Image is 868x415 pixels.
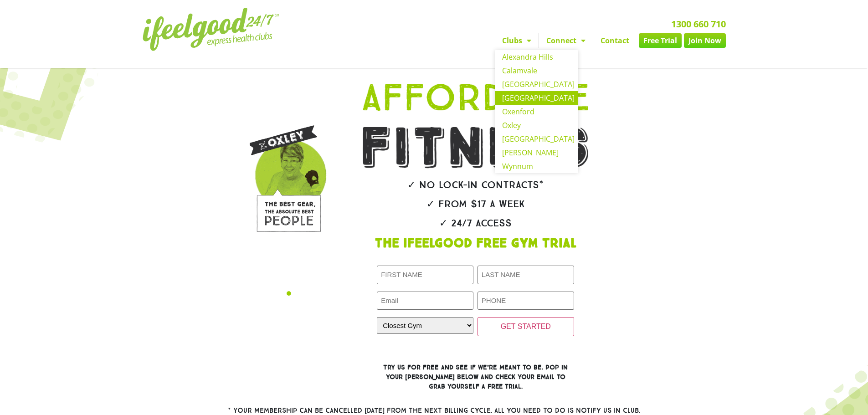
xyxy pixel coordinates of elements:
[377,266,473,284] input: FIRST NAME
[671,18,726,30] a: 1300 660 710
[377,363,574,391] h3: Try us for free and see if we’re meant to be. Pop in your [PERSON_NAME] below and check your emai...
[593,33,637,48] a: Contact
[495,50,578,64] a: Alexandra Hills
[495,118,578,132] a: Oxley
[478,317,574,336] input: GET STARTED
[335,218,616,228] h2: ✓ 24/7 Access
[684,33,726,48] a: Join Now
[495,91,578,105] a: [GEOGRAPHIC_DATA]
[495,132,578,146] a: [GEOGRAPHIC_DATA]
[495,77,578,91] a: [GEOGRAPHIC_DATA]
[495,105,578,118] a: Oxenford
[495,159,578,173] a: Wynnum
[495,33,539,48] a: Clubs
[377,292,473,310] input: Email
[335,180,616,190] h2: ✓ No lock-in contracts*
[639,33,682,48] a: Free Trial
[335,237,616,250] h1: The IfeelGood Free Gym Trial
[478,292,574,310] input: PHONE
[539,33,593,48] a: Connect
[195,407,673,414] h2: * Your membership can be cancelled [DATE] from the next billing cycle. All you need to do is noti...
[478,266,574,284] input: LAST NAME
[495,50,578,173] ul: Clubs
[495,146,578,159] a: [PERSON_NAME]
[350,33,726,48] nav: Menu
[335,199,616,209] h2: ✓ From $17 a week
[495,64,578,77] a: Calamvale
